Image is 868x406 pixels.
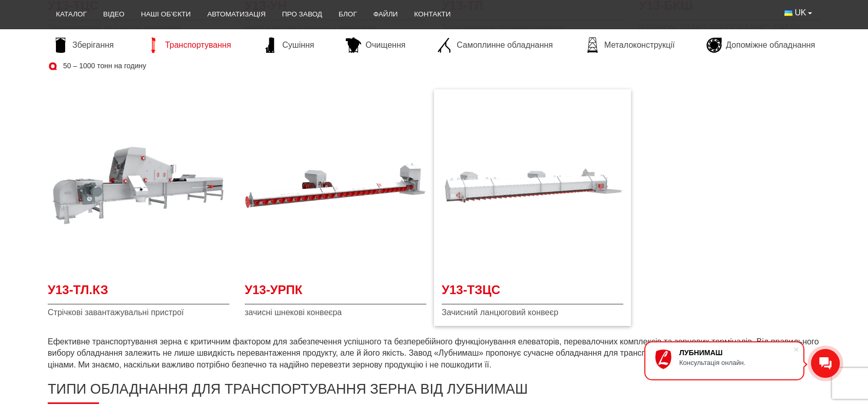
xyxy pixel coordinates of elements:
span: Зачисний ланцюговий конвеєр [442,307,623,318]
a: Відео [95,3,133,26]
span: Транспортування [165,40,231,51]
a: У13-ТЗЦС [442,281,623,304]
span: Сушіння [282,40,314,51]
img: Українська [784,10,793,16]
button: UK [776,3,820,23]
a: У13-ТЛ.КЗ [48,281,229,304]
a: Про завод [274,3,330,26]
a: Транспортування [141,37,236,53]
span: Допоміжне обладнання [726,40,815,51]
a: У13-УРПК [245,281,426,304]
a: Каталог [48,3,95,26]
div: Консультація онлайн. [679,359,793,366]
a: Автоматизація [199,3,274,26]
a: Самоплинне обладнання [432,37,558,53]
a: Файли [365,3,406,26]
span: Зберігання [72,40,114,51]
span: Металоконструкції [604,40,675,51]
a: Очищення [341,37,410,53]
a: Сушіння [258,37,319,53]
div: ЛУБНИМАШ [679,349,793,357]
span: Очищення [365,40,405,51]
p: Ефективне транспортування зерна є критичним фактором для забезпечення успішного та безперебійного... [48,336,820,371]
span: зачисні шнекові конвеєра [245,307,426,318]
a: Допоміжне обладнання [701,37,820,53]
span: 50 – 1000 тонн на годину [63,61,146,71]
span: UK [795,7,806,18]
a: Металоконструкції [580,37,680,53]
h2: Типи обладнання для транспортування зерна від Лубнимаш [48,381,820,404]
a: Зберігання [48,37,119,53]
span: Стрічкові завантажувальні пристрої [48,307,229,318]
a: Блог [330,3,365,26]
a: Контакти [406,3,459,26]
a: Наші об’єкти [133,3,199,26]
span: Самоплинне обладнання [457,40,553,51]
